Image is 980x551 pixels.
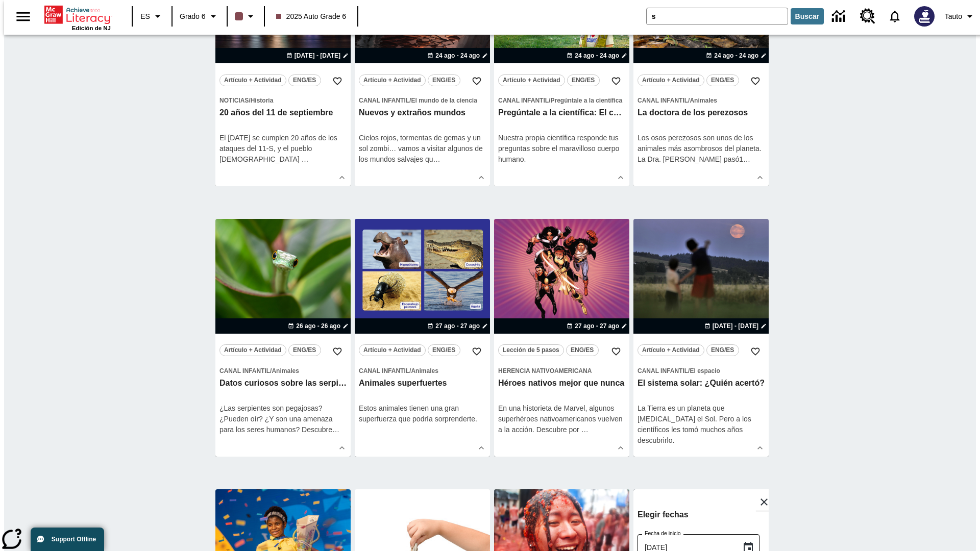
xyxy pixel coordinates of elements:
[224,75,282,86] span: Artículo + Actividad
[746,342,765,361] button: Añadir a mis Favoritas
[215,219,351,457] div: lesson details
[272,367,299,374] span: Animales
[575,321,619,331] span: 27 ago - 27 ago
[565,321,629,331] button: 27 ago - 27 ago Elegir fechas
[428,344,460,356] button: ENG/ES
[251,97,274,104] span: Historia
[219,378,347,389] h3: Datos curiosos sobre las serpientes
[359,97,409,104] span: Canal Infantil
[607,342,625,361] button: Añadir a mis Favoritas
[498,97,549,104] span: Canal Infantil
[219,133,347,165] div: El [DATE] se cumplen 20 años de los ataques del 11-S, y el pueblo [DEMOGRAPHIC_DATA]
[224,345,282,356] span: Artículo + Actividad
[498,367,592,374] span: Herencia nativoamericana
[704,51,769,60] button: 24 ago - 24 ago Elegir fechas
[359,378,486,389] h3: Animales superfuertes
[474,170,489,185] button: Ver más
[428,74,460,86] button: ENG/ES
[566,344,599,356] button: ENG/ES
[613,170,628,185] button: Ver más
[8,2,38,32] button: Abrir el menú lateral
[908,3,941,30] button: Escoja un nuevo avatar
[498,344,564,356] button: Lección de 5 pasos
[219,97,249,104] span: Noticias
[549,97,550,104] span: /
[572,75,595,86] span: ENG/ES
[72,25,111,31] span: Edición de NJ
[286,321,351,331] button: 26 ago - 26 ago Elegir fechas
[334,170,350,185] button: Ver más
[429,155,433,163] span: u
[328,72,347,90] button: Añadir a mis Favoritas
[52,536,96,543] span: Support Offline
[638,378,765,389] h3: El sistema solar: ¿Quién acertó?
[219,74,286,86] button: Artículo + Actividad
[219,344,286,356] button: Artículo + Actividad
[231,7,261,26] button: El color de la clase es café oscuro. Cambiar el color de la clase.
[284,51,351,60] button: 23 sept - 23 sept Elegir fechas
[711,75,734,86] span: ENG/ES
[914,6,935,27] img: Avatar
[140,11,150,22] span: ES
[219,108,347,118] h3: 20 años del 11 de septiembre
[359,403,486,424] div: Estos animales tienen una gran superfuerza que podría sorprenderte.
[638,97,688,104] span: Canal Infantil
[409,367,411,374] span: /
[498,378,625,389] h3: Héroes nativos mejor que nunca
[302,155,309,163] span: …
[791,8,824,24] button: Buscar
[706,344,739,356] button: ENG/ES
[567,74,600,86] button: ENG/ES
[295,51,340,60] span: [DATE] - [DATE]
[435,321,480,331] span: 27 ago - 27 ago
[219,367,270,374] span: Canal Infantil
[288,344,321,356] button: ENG/ES
[714,51,758,60] span: 24 ago - 24 ago
[581,425,589,434] span: …
[854,3,881,30] a: Centro de recursos, Se abrirá en una pestaña nueva.
[363,345,421,356] span: Artículo + Actividad
[638,367,688,374] span: Canal Infantil
[432,75,455,86] span: ENG/ES
[293,345,316,356] span: ENG/ES
[498,108,625,118] h3: Pregúntale a la científica: El cuerpo humano
[565,51,629,60] button: 24 ago - 24 ago Elegir fechas
[328,425,332,434] span: e
[702,321,769,331] button: 01 sept - 01 sept Elegir fechas
[435,51,480,60] span: 24 ago - 24 ago
[607,72,625,90] button: Añadir a mis Favoritas
[328,342,347,361] button: Añadir a mis Favoritas
[881,3,908,30] a: Notificaciones
[638,108,765,118] h3: La doctora de los perezosos
[249,97,250,104] span: /
[359,365,486,376] span: Tema: Canal Infantil/Animales
[219,95,347,106] span: Tema: Noticias/Historia
[425,51,490,60] button: 24 ago - 24 ago Elegir fechas
[690,367,720,374] span: El espacio
[743,155,750,163] span: …
[941,7,980,26] button: Perfil/Configuración
[633,219,769,457] div: lesson details
[498,403,625,435] div: En una historieta de Marvel, algunos superhéroes nativoamericanos vuelven a la acción. Descubre por
[642,75,700,86] span: Artículo + Actividad
[31,528,104,551] button: Support Offline
[826,3,854,31] a: Centro de información
[752,170,768,185] button: Ver más
[136,7,168,26] button: Lenguaje: ES, Selecciona un idioma
[739,155,743,163] span: 1
[409,97,411,104] span: /
[44,4,111,31] div: Portada
[498,95,625,106] span: Tema: Canal Infantil/Pregúntale a la científica
[688,367,690,374] span: /
[359,74,426,86] button: Artículo + Actividad
[359,95,486,106] span: Tema: Canal Infantil/El mundo de la ciencia
[638,365,765,376] span: Tema: Canal Infantil/El espacio
[433,155,440,163] span: …
[755,493,773,511] button: Cerrar
[638,344,704,356] button: Artículo + Actividad
[359,108,486,118] h3: Nuevos y extraños mundos
[411,97,477,104] span: El mundo de la ciencia
[638,403,765,446] div: La Tierra es un planeta que [MEDICAL_DATA] el Sol. Pero a los científicos les tomó muchos años de...
[613,440,628,456] button: Ver más
[219,403,347,435] div: ¿Las serpientes son pegajosas? ¿Pueden oír? ¿Y son una amenaza para los seres humanos? Descubr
